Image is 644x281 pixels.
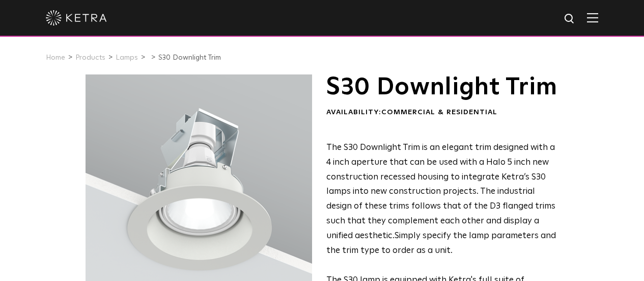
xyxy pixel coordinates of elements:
img: Hamburger%20Nav.svg [587,13,598,22]
span: The S30 Downlight Trim is an elegant trim designed with a 4 inch aperture that can be used with a... [326,143,555,240]
img: search icon [564,13,576,25]
a: Lamps [116,54,138,61]
a: Home [46,54,65,61]
div: Availability: [326,108,558,118]
span: Commercial & Residential [381,109,497,116]
a: Products [75,54,105,61]
h1: S30 Downlight Trim [326,74,558,100]
span: Simply specify the lamp parameters and the trim type to order as a unit.​ [326,232,556,255]
a: S30 Downlight Trim [158,54,221,61]
img: ketra-logo-2019-white [46,10,107,25]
